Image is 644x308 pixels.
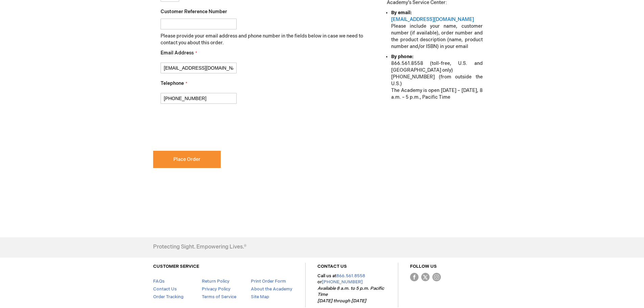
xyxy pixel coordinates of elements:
[391,53,482,101] li: 866.561.8558 (toll-free, U.S. and [GEOGRAPHIC_DATA] only) [PHONE_NUMBER] (from outside the U.S.) ...
[153,294,184,300] a: Order Tracking
[161,80,184,86] span: Telephone
[161,33,368,46] p: Please provide your email address and phone number in the fields below in case we need to contact...
[251,286,292,292] a: About the Academy
[317,273,386,304] p: Call us at or
[153,279,165,284] a: FAQs
[202,294,236,300] a: Terms of Service
[421,273,430,281] img: Twitter
[202,279,230,284] a: Return Policy
[317,286,384,304] em: Available 8 a.m. to 5 p.m. Pacific Time [DATE] through [DATE]
[153,244,246,250] h4: Protecting Sight. Empowering Lives.®
[153,264,199,269] a: CUSTOMER SERVICE
[391,9,482,50] li: Please include your name, customer number (if available), order number and the product descriptio...
[153,115,256,141] iframe: reCAPTCHA
[251,279,286,284] a: Print Order Form
[410,273,419,281] img: Facebook
[391,17,474,22] a: [EMAIL_ADDRESS][DOMAIN_NAME]
[153,286,177,292] a: Contact Us
[202,286,231,292] a: Privacy Policy
[317,264,347,269] a: CONTACT US
[391,54,413,60] strong: By phone:
[410,264,437,269] a: FOLLOW US
[251,294,269,300] a: Site Map
[336,273,365,279] a: 866.561.8558
[161,9,227,15] span: Customer Reference Number
[173,157,200,162] span: Place Order
[153,151,221,168] button: Place Order
[322,279,363,285] a: [PHONE_NUMBER]
[391,10,412,16] strong: By email:
[161,50,194,56] span: Email Address
[432,273,441,281] img: instagram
